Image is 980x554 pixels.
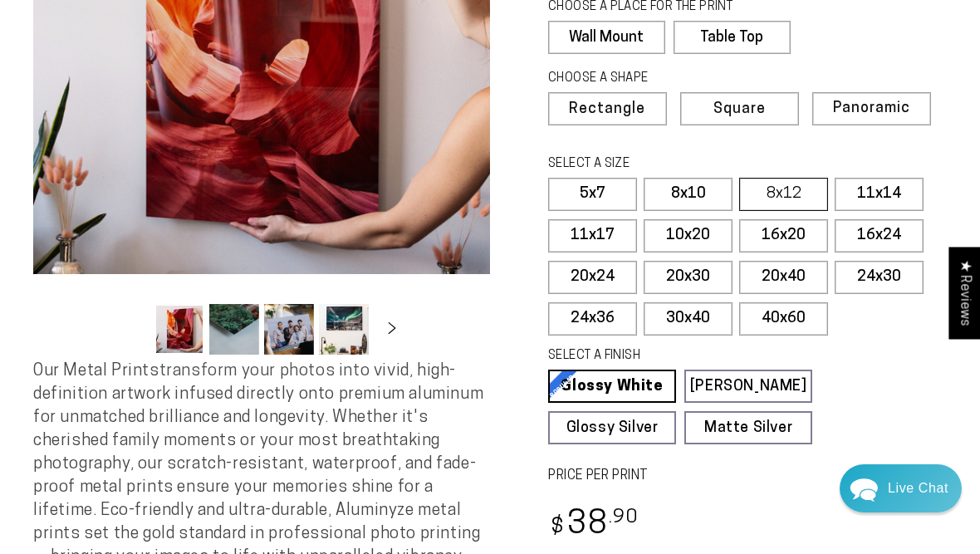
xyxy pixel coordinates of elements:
sup: .90 [609,508,639,527]
button: Slide left [113,311,149,348]
a: Glossy Silver [548,411,676,444]
label: 5x7 [548,178,637,211]
div: Chat widget toggle [840,464,962,512]
legend: SELECT A SIZE [548,155,781,174]
label: 11x14 [835,178,924,211]
label: 24x36 [548,302,637,336]
legend: SELECT A FINISH [548,347,781,365]
a: Matte Silver [684,411,812,444]
button: Load image 3 in gallery view [264,304,314,355]
button: Load image 2 in gallery view [209,304,259,355]
label: 20x30 [644,261,733,294]
label: 30x40 [644,302,733,336]
span: Panoramic [833,101,910,116]
label: 16x24 [835,219,924,252]
label: 20x40 [739,261,828,294]
legend: CHOOSE A SHAPE [548,70,777,88]
span: Square [713,102,766,117]
label: 10x20 [644,219,733,252]
label: Table Top [674,21,791,54]
span: $ [551,517,565,539]
label: 40x60 [739,302,828,336]
a: [PERSON_NAME] [684,370,812,403]
label: 8x12 [739,178,828,211]
button: Slide right [374,311,410,348]
span: Rectangle [569,102,645,117]
label: 16x20 [739,219,828,252]
label: 20x24 [548,261,637,294]
a: Glossy White [548,370,676,403]
label: 11x17 [548,219,637,252]
div: Click to open Judge.me floating reviews tab [948,247,980,339]
bdi: 38 [548,509,639,542]
label: PRICE PER PRINT [548,467,947,486]
label: Wall Mount [548,21,665,54]
button: Load image 1 in gallery view [154,304,204,355]
button: Load image 4 in gallery view [319,304,369,355]
label: 24x30 [835,261,924,294]
div: Contact Us Directly [888,464,948,512]
label: 8x10 [644,178,733,211]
